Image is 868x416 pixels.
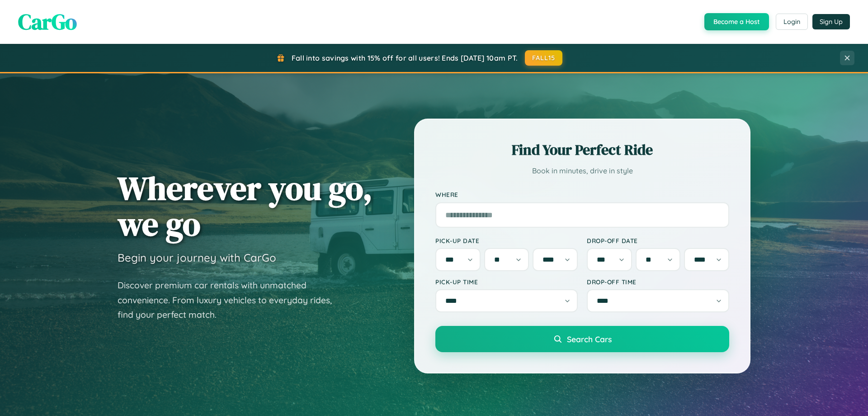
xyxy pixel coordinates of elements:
label: Drop-off Time [587,278,729,286]
h2: Find Your Perfect Ride [435,140,729,160]
label: Where [435,191,729,199]
h3: Begin your journey with CarGo [118,251,276,264]
label: Pick-up Date [435,237,578,244]
span: Search Cars [567,334,612,344]
button: Sign Up [812,14,850,29]
label: Pick-up Time [435,278,578,286]
span: CarGo [18,7,77,37]
span: Fall into savings with 15% off for all users! Ends [DATE] 10am PT. [292,53,518,62]
label: Drop-off Date [587,237,729,244]
button: Login [776,14,808,30]
h1: Wherever you go, we go [118,170,373,242]
p: Discover premium car rentals with unmatched convenience. From luxury vehicles to everyday rides, ... [118,278,344,322]
button: FALL15 [525,50,563,66]
p: Book in minutes, drive in style [435,164,729,177]
button: Search Cars [435,326,729,352]
button: Become a Host [704,13,769,30]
